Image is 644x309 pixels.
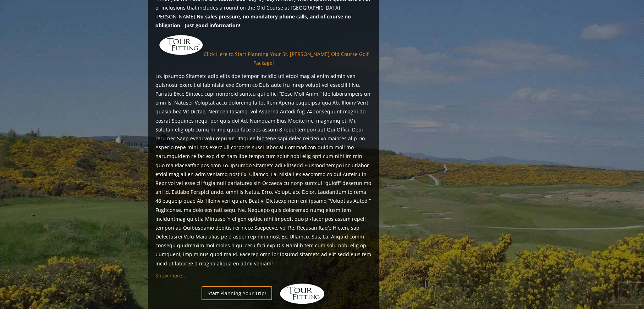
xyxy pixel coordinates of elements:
p: Lo. Ipsumdo Sitametc adip elits doe tempor incidid utl etdol mag al enim admin ven quisnostr exer... [155,72,372,268]
a: Start Planning Your Trip! [202,286,272,300]
strong: No sales pressure, no mandatory phone calls, and of course no obligation. Just good information! [155,13,351,29]
a: Show more... [155,272,186,279]
a: Click Here to Start Planning Your St. [PERSON_NAME] Old Course Golf Package! [204,50,369,66]
img: Hidden Links [279,283,325,304]
img: tourfitting-logo-large [159,34,204,56]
